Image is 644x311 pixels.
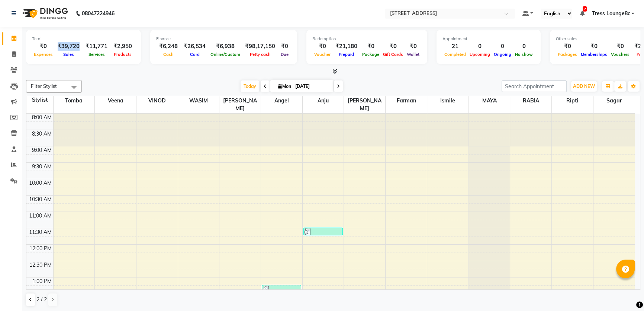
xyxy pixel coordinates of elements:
span: Petty cash [248,52,273,57]
div: 8:30 AM [30,130,53,138]
div: Redemption [312,36,421,42]
div: ₹11,771 [83,42,110,51]
span: Cash [161,52,176,57]
span: MAYA [469,96,510,105]
span: Online/Custom [209,52,242,57]
span: Wallet [405,52,421,57]
div: ₹0 [381,42,405,51]
div: 0 [513,42,535,51]
div: Finance [156,36,291,42]
span: Memberships [579,52,609,57]
span: tomba [54,96,95,105]
img: logo [19,3,70,24]
div: Shruti, TK03, 11:30 AM-11:45 AM, UPPERLIP (THREADING) [304,228,342,235]
span: Ismile [427,96,468,105]
span: Packages [556,52,579,57]
div: ₹6,938 [209,42,242,51]
div: ₹0 [312,42,332,51]
div: 21 [442,42,468,51]
span: WASIM [178,96,219,105]
div: 9:00 AM [30,146,53,154]
span: ADD NEW [573,83,595,89]
div: 12:00 PM [28,245,53,253]
b: 08047224946 [82,3,115,24]
div: ₹2,950 [110,42,135,51]
button: ADD NEW [571,81,597,92]
span: Voucher [312,52,332,57]
div: ₹0 [609,42,631,51]
span: Products [112,52,133,57]
span: Anju [303,96,344,105]
div: ₹26,534 [181,42,209,51]
span: Completed [442,52,468,57]
span: Filter Stylist [31,83,57,89]
div: ₹0 [360,42,381,51]
span: 2 [583,6,587,12]
div: 0 [492,42,513,51]
span: VINOD [136,96,178,105]
div: Total [32,36,135,42]
span: Today [241,80,259,92]
div: Stylist [26,96,53,104]
div: ₹0 [32,42,55,51]
span: Angel [261,96,302,105]
div: ₹6,248 [156,42,181,51]
span: Tress Lounge8c [592,10,630,18]
div: 12:30 PM [28,261,53,269]
span: Upcoming [468,52,492,57]
div: 10:00 AM [28,179,53,187]
span: Farman [386,96,427,105]
span: Vouchers [609,52,631,57]
span: No show [513,52,535,57]
input: 2025-09-01 [293,81,330,92]
span: Prepaid [337,52,356,57]
span: Expenses [32,52,55,57]
span: Due [279,52,290,57]
span: [PERSON_NAME] [344,96,385,113]
div: ₹21,180 [332,42,360,51]
span: Package [360,52,381,57]
span: Ripti [552,96,593,105]
div: ₹0 [405,42,421,51]
span: RABIA [510,96,551,105]
div: 11:00 AM [28,212,53,220]
div: 11:30 AM [28,228,53,236]
div: ₹0 [278,42,291,51]
span: Sagar [593,96,635,105]
span: Card [188,52,202,57]
div: ₹39,720 [55,42,83,51]
a: 2 [580,10,584,17]
span: Gift Cards [381,52,405,57]
span: [PERSON_NAME] [219,96,261,113]
span: 2 / 2 [36,296,47,304]
div: 10:30 AM [28,196,53,203]
div: 8:00 AM [30,114,53,121]
span: Ongoing [492,52,513,57]
div: ₹98,17,150 [242,42,278,51]
div: 9:30 AM [30,163,53,171]
div: ₹0 [556,42,579,51]
div: 0 [468,42,492,51]
span: Services [87,52,107,57]
span: veena [95,96,136,105]
input: Search Appointment [502,80,567,92]
span: Mon [276,83,293,89]
div: ₹0 [579,42,609,51]
span: Sales [61,52,76,57]
div: Appointment [442,36,535,42]
div: 1:00 PM [31,277,53,285]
